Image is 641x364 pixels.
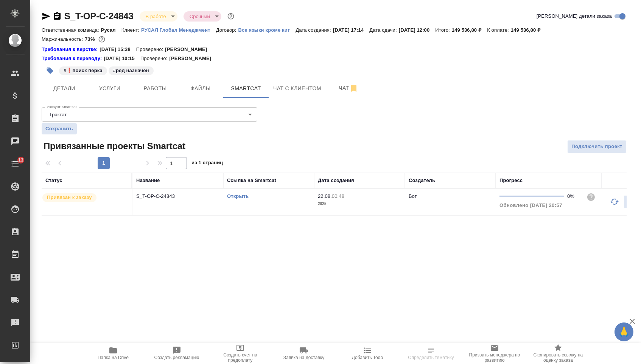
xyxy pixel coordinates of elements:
[140,11,177,22] div: В работе
[191,158,223,169] span: из 1 страниц
[136,177,160,184] div: Название
[42,27,101,33] p: Ответственная команда:
[227,177,276,184] div: Ссылка на Smartcat
[467,352,522,363] span: Призвать менеджера по развитию
[98,355,129,360] span: Папка на Drive
[499,177,523,184] div: Прогресс
[227,193,249,199] a: Открыть
[187,13,212,20] button: Срочный
[531,352,585,363] span: Скопировать ссылку на оценку заказа
[45,177,62,184] div: Статус
[283,355,324,360] span: Заявка на доставку
[318,177,354,184] div: Дата создания
[165,46,213,53] p: [PERSON_NAME]
[228,84,264,93] span: Smartcat
[487,27,511,33] p: К оплате:
[408,355,454,360] span: Определить тематику
[85,36,96,42] p: 73%
[145,343,208,364] button: Создать рекламацию
[136,46,165,53] p: Проверено:
[409,177,435,184] div: Создатель
[64,11,134,21] a: S_T-OP-C-24843
[238,26,296,33] a: Все языки кроме кит
[136,193,219,200] p: S_T-OP-C-24843
[182,84,219,93] span: Файлы
[435,27,451,33] p: Итого:
[213,352,268,363] span: Создать счет на предоплату
[332,193,344,199] p: 00:48
[42,62,58,79] button: Добавить тэг
[571,142,622,151] span: Подключить проект
[46,84,82,93] span: Детали
[330,83,367,93] span: Чат
[154,355,199,360] span: Создать рекламацию
[463,343,526,364] button: Призвать менеджера по развитию
[296,27,333,33] p: Дата создания:
[42,12,51,21] button: Скопировать ссылку для ЯМессенджера
[42,140,185,152] span: Привязанные проекты Smartcat
[537,12,612,20] span: [PERSON_NAME] детали заказа
[352,355,383,360] span: Добавить Todo
[42,107,257,122] div: Трактат
[64,67,103,74] p: #❗поиск перка
[47,194,92,201] p: Привязан к заказу
[58,67,108,73] span: ❗поиск перка
[336,343,399,364] button: Добавить Todo
[14,156,28,164] span: 13
[208,343,272,364] button: Создать счет на предоплату
[238,27,296,33] p: Все языки кроме кит
[42,55,104,62] div: Нажми, чтобы открыть папку с инструкцией
[104,55,140,62] p: [DATE] 10:15
[333,27,370,33] p: [DATE] 17:14
[605,193,624,211] button: Обновить прогресс
[273,84,321,93] span: Чат с клиентом
[143,13,168,20] button: В работе
[567,193,580,200] div: 0%
[272,343,336,364] button: Заявка на доставку
[42,36,85,42] p: Маржинальность:
[42,46,100,53] a: Требования к верстке:
[101,27,121,33] p: Русал
[108,67,154,73] span: ред назначен
[45,125,73,133] span: Сохранить
[511,27,546,33] p: 149 536,80 ₽
[399,343,463,364] button: Определить тематику
[409,193,417,199] p: Бот
[399,27,436,33] p: [DATE] 12:00
[47,111,69,118] button: Трактат
[137,84,173,93] span: Работы
[81,343,145,364] button: Папка на Drive
[121,27,141,33] p: Клиент:
[169,55,217,62] p: [PERSON_NAME]
[42,46,100,53] div: Нажми, чтобы открыть папку с инструкцией
[452,27,487,33] p: 149 536,80 ₽
[615,322,633,341] button: 🙏
[318,200,401,208] p: 2025
[100,46,136,53] p: [DATE] 15:38
[618,324,630,340] span: 🙏
[42,55,104,62] a: Требования к переводу:
[499,202,562,208] span: Обновлено [DATE] 20:57
[53,12,62,21] button: Скопировать ссылку
[42,123,77,134] button: Сохранить
[216,27,238,33] p: Договор:
[97,34,107,44] button: 34256.00 RUB;
[349,84,358,93] svg: Отписаться
[184,11,221,22] div: В работе
[92,84,128,93] span: Услуги
[226,11,236,21] button: Доп статусы указывают на важность/срочность заказа
[526,343,590,364] button: Скопировать ссылку на оценку заказа
[369,27,398,33] p: Дата сдачи:
[141,27,216,33] p: РУСАЛ Глобал Менеджмент
[567,140,627,153] button: Подключить проект
[2,154,28,173] a: 13
[140,55,170,62] p: Проверено:
[141,26,216,33] a: РУСАЛ Глобал Менеджмент
[318,193,332,199] p: 22.08,
[113,67,149,74] p: #ред назначен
